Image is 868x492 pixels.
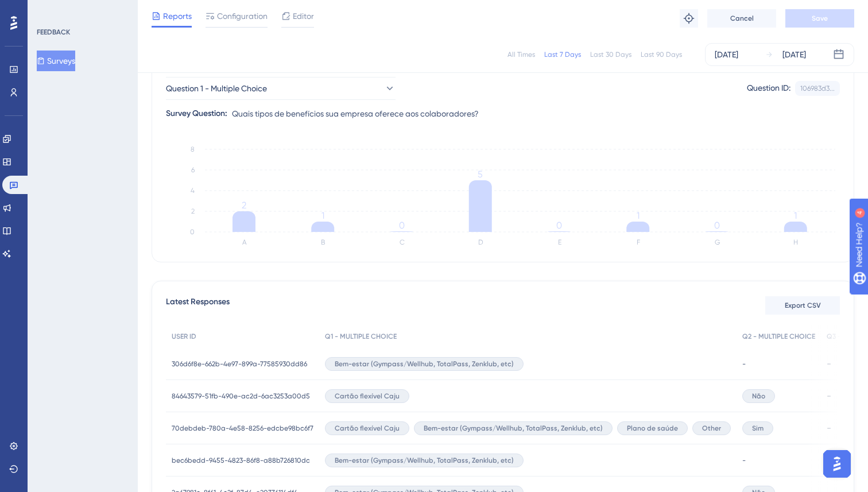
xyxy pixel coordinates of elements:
span: - [742,456,746,465]
iframe: UserGuiding AI Assistant Launcher [820,447,854,481]
span: Cartão flexível Caju [335,392,400,401]
span: USER ID [172,332,196,341]
span: Bem-estar (Gympass/Wellhub, TotalPass, Zenklub, etc) [335,359,514,369]
text: B [321,238,325,246]
span: Cancel [730,14,754,23]
text: E [558,238,561,246]
span: - [742,359,746,369]
button: Export CSV [765,296,840,315]
text: D [478,238,483,246]
span: Reports [163,9,192,23]
span: Quais tipos de benefícios sua empresa oferece aos colaboradores? [232,107,479,121]
text: A [242,238,247,246]
span: Save [812,14,828,23]
span: Configuration [217,9,268,23]
div: Last 7 Days [544,50,581,59]
tspan: 2 [242,200,246,211]
span: Não [752,392,765,401]
span: Bem-estar (Gympass/Wellhub, TotalPass, Zenklub, etc) [335,456,514,465]
tspan: 6 [191,166,195,174]
div: Last 90 Days [641,50,682,59]
tspan: 1 [794,210,797,221]
span: Other [702,424,721,433]
tspan: 0 [190,228,195,236]
tspan: 4 [191,187,195,195]
span: 84643579-51fb-490e-ac2d-6ac3253a00d5 [172,392,310,401]
tspan: 2 [191,207,195,215]
tspan: 0 [714,220,720,231]
button: Question 1 - Multiple Choice [166,77,396,100]
div: 106983d3... [800,84,835,93]
text: G [715,238,720,246]
span: Plano de saúde [627,424,678,433]
tspan: 5 [478,169,483,180]
button: Surveys [37,51,75,71]
div: [DATE] [782,48,806,61]
text: C [400,238,405,246]
span: Cartão flexível Caju [335,424,400,433]
span: Editor [293,9,314,23]
span: Q2 - MULTIPLE CHOICE [742,332,815,341]
div: All Times [507,50,535,59]
div: [DATE] [715,48,738,61]
div: Survey Question: [166,107,227,121]
span: Export CSV [785,301,821,310]
span: Latest Responses [166,295,230,316]
span: bec6bedd-9455-4823-86f8-a88b726810dc [172,456,310,465]
div: FEEDBACK [37,28,70,37]
tspan: 8 [191,145,195,153]
span: 70debdeb-780a-4e58-8256-edcbe98bc6f7 [172,424,313,433]
span: Sim [752,424,764,433]
tspan: 1 [321,210,324,221]
text: H [793,238,798,246]
button: Save [785,9,854,28]
tspan: 0 [556,220,562,231]
span: Need Help? [27,3,72,17]
div: 4 [80,6,83,15]
span: Q1 - MULTIPLE CHOICE [325,332,397,341]
span: Bem-estar (Gympass/Wellhub, TotalPass, Zenklub, etc) [424,424,603,433]
tspan: 0 [399,220,405,231]
text: F [637,238,640,246]
tspan: 1 [637,210,640,221]
span: 306d6f8e-662b-4e97-899a-77585930dd86 [172,359,307,369]
button: Cancel [707,9,776,28]
div: Last 30 Days [590,50,631,59]
span: Question 1 - Multiple Choice [166,82,267,95]
div: Question ID: [747,81,790,96]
